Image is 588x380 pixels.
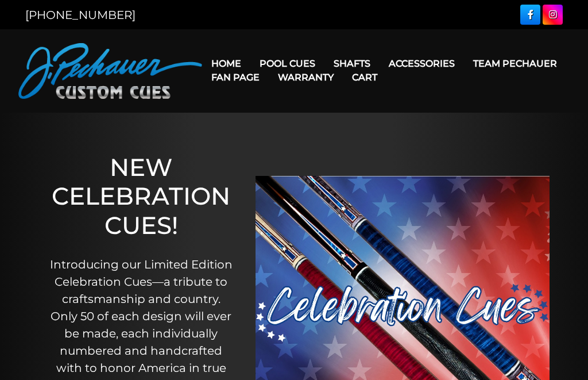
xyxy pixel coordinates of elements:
[250,49,324,78] a: Pool Cues
[269,63,343,92] a: Warranty
[343,63,386,92] a: Cart
[18,43,202,99] img: Pechauer Custom Cues
[324,49,380,78] a: Shafts
[202,63,269,92] a: Fan Page
[202,49,250,78] a: Home
[464,49,566,78] a: Team Pechauer
[25,8,136,22] a: [PHONE_NUMBER]
[380,49,464,78] a: Accessories
[50,153,233,240] h1: NEW CELEBRATION CUES!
